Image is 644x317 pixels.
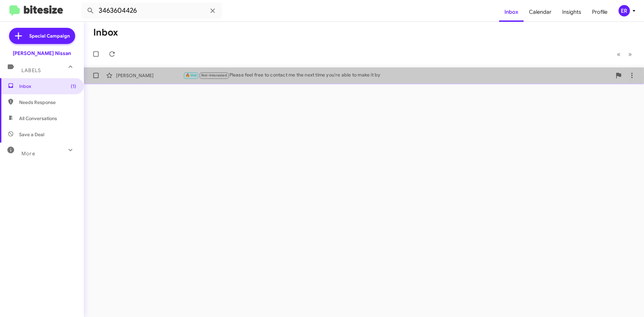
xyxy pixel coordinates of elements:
span: All Conversations [19,115,57,122]
input: Search [81,3,222,19]
button: Previous [613,47,625,61]
div: [PERSON_NAME] Nissan [13,50,71,57]
a: Insights [557,2,587,22]
span: » [628,50,632,58]
nav: Page navigation example [613,47,636,61]
a: Inbox [499,2,524,22]
span: Save a Deal [19,131,44,138]
span: Needs Response [19,99,76,106]
div: [PERSON_NAME] [116,72,183,79]
h1: Inbox [93,27,118,38]
span: Labels [21,67,41,73]
span: Inbox [19,83,76,90]
button: Next [624,47,636,61]
div: ER [619,5,630,16]
button: ER [613,5,637,16]
span: Special Campaign [29,33,70,39]
span: « [617,50,621,58]
span: 🔥 Hot [185,73,197,77]
a: Calendar [524,2,557,22]
span: (1) [71,83,76,90]
div: Please feel free to contact me the next time you're able to make it by [183,71,612,79]
a: Profile [587,2,613,22]
span: Not-Interested [201,73,227,77]
span: More [21,151,35,157]
a: Special Campaign [9,28,75,44]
